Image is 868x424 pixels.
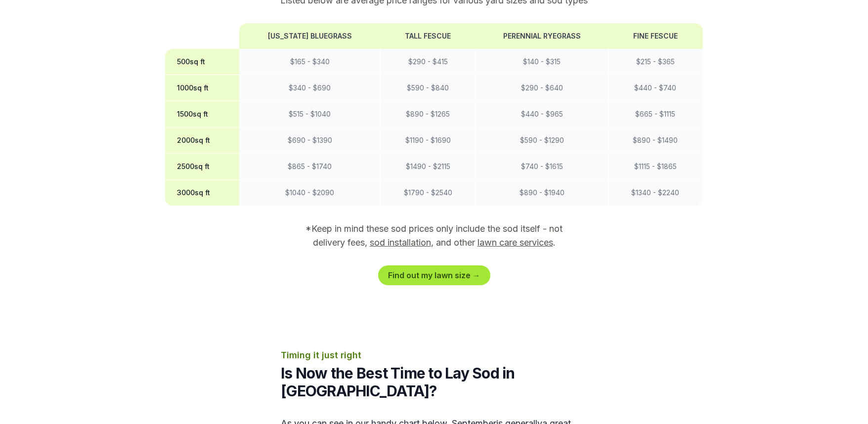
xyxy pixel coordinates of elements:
[381,101,476,127] td: $ 890 - $ 1265
[292,222,576,250] p: *Keep in mind these sod prices only include the sod itself - not delivery fees, , and other .
[608,23,702,49] th: Fine Fescue
[370,237,431,248] a: sod installation
[476,154,608,180] td: $ 740 - $ 1615
[165,180,239,206] th: 3000 sq ft
[476,180,608,206] td: $ 890 - $ 1940
[281,348,587,362] p: Timing it just right
[165,101,239,127] th: 1500 sq ft
[608,127,702,154] td: $ 890 - $ 1490
[381,49,476,75] td: $ 290 - $ 415
[239,23,380,49] th: [US_STATE] Bluegrass
[608,75,702,101] td: $ 440 - $ 740
[476,49,608,75] td: $ 140 - $ 315
[378,265,490,285] a: Find out my lawn size →
[165,49,239,75] th: 500 sq ft
[608,49,702,75] td: $ 215 - $ 365
[477,237,553,248] a: lawn care services
[381,154,476,180] td: $ 1490 - $ 2115
[239,127,380,154] td: $ 690 - $ 1390
[381,180,476,206] td: $ 1790 - $ 2540
[476,23,608,49] th: Perennial Ryegrass
[476,75,608,101] td: $ 290 - $ 640
[239,75,380,101] td: $ 340 - $ 690
[381,127,476,154] td: $ 1190 - $ 1690
[239,49,380,75] td: $ 165 - $ 340
[476,127,608,154] td: $ 590 - $ 1290
[608,101,702,127] td: $ 665 - $ 1115
[165,154,239,180] th: 2500 sq ft
[381,23,476,49] th: Tall Fescue
[381,75,476,101] td: $ 590 - $ 840
[239,101,380,127] td: $ 515 - $ 1040
[239,180,380,206] td: $ 1040 - $ 2090
[476,101,608,127] td: $ 440 - $ 965
[165,127,239,154] th: 2000 sq ft
[608,154,702,180] td: $ 1115 - $ 1865
[281,364,587,400] h2: Is Now the Best Time to Lay Sod in [GEOGRAPHIC_DATA]?
[239,154,380,180] td: $ 865 - $ 1740
[165,75,239,101] th: 1000 sq ft
[608,180,702,206] td: $ 1340 - $ 2240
